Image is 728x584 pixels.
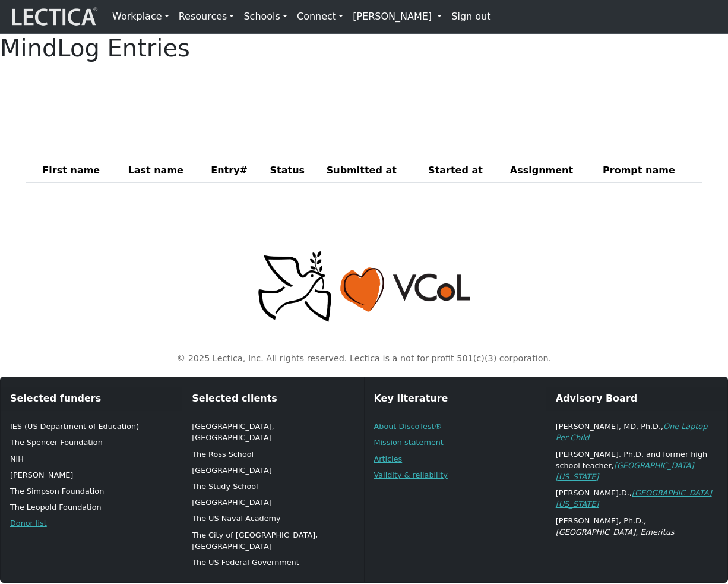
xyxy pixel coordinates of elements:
[10,501,172,513] p: The Leopold Foundation
[556,461,694,481] a: [GEOGRAPHIC_DATA][US_STATE]
[33,352,695,365] p: © 2025 Lectica, Inc. All rights reserved. Lectica is a not for profit 501(c)(3) corporation.
[10,453,172,465] p: NIH
[556,488,712,509] a: [GEOGRAPHIC_DATA][US_STATE]
[182,387,363,411] div: Selected clients
[374,422,442,431] a: About DiscoTest®
[556,421,718,443] p: [PERSON_NAME], MD, Ph.D.,
[598,159,702,183] th: Prompt name
[192,421,354,443] p: [GEOGRAPHIC_DATA], [GEOGRAPHIC_DATA]
[37,159,123,183] th: First name
[365,387,546,411] div: Key literature
[423,159,505,183] th: Started at
[374,438,444,447] a: Mission statement
[10,485,172,497] p: The Simpson Foundation
[292,5,348,29] a: Connect
[192,513,354,524] p: The US Naval Academy
[556,487,718,510] p: [PERSON_NAME].D.,
[374,471,448,479] a: Validity & reliability
[174,5,239,29] a: Resources
[10,519,47,528] a: Donor list
[556,515,718,538] p: [PERSON_NAME], Ph.D.
[192,449,354,460] p: The Ross School
[192,497,354,508] p: [GEOGRAPHIC_DATA]
[192,529,354,552] p: The City of [GEOGRAPHIC_DATA], [GEOGRAPHIC_DATA]
[322,159,423,183] th: Submitted at
[265,159,322,183] th: Status
[255,250,473,324] img: Peace, love, VCoL
[556,516,675,536] em: , [GEOGRAPHIC_DATA], Emeritus
[10,469,172,481] p: [PERSON_NAME]
[10,437,172,448] p: The Spencer Foundation
[1,387,182,411] div: Selected funders
[10,421,172,432] p: IES (US Department of Education)
[206,159,265,183] th: Entry#
[348,5,447,29] a: [PERSON_NAME]
[447,5,495,29] a: Sign out
[505,159,598,183] th: Assignment
[123,159,206,183] th: Last name
[374,454,403,463] a: Articles
[9,5,98,28] img: lecticalive
[192,481,354,492] p: The Study School
[239,5,292,29] a: Schools
[546,387,727,411] div: Advisory Board
[107,5,174,29] a: Workplace
[556,449,718,483] p: [PERSON_NAME], Ph.D. and former high school teacher,
[192,557,354,568] p: The US Federal Government
[192,465,354,476] p: [GEOGRAPHIC_DATA]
